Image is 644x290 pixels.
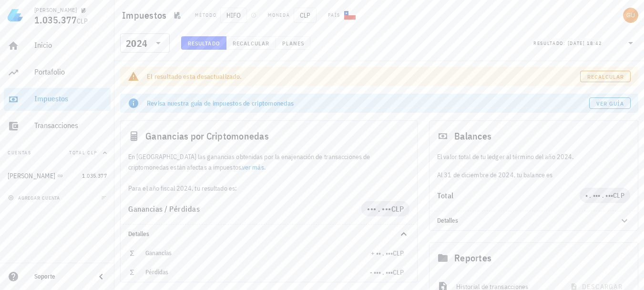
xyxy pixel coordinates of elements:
[226,36,276,50] button: Recalcular
[282,40,305,47] span: Planes
[371,249,393,258] span: + •• . •••
[613,191,624,200] span: CLP
[34,94,107,103] div: Impuestos
[145,269,370,276] div: Pérdidas
[533,37,568,49] div: Resultado:
[437,217,607,225] div: Detalles
[328,11,340,19] div: País
[589,97,631,109] a: Ver guía
[34,121,107,130] div: Transacciones
[8,8,23,23] img: LedgiFi
[181,36,226,50] button: Resultado
[77,17,88,25] span: CLP
[121,225,417,244] div: Detalles
[4,141,111,164] button: CuentasTotal CLP
[367,204,391,214] span: ••• . •••
[126,39,147,48] div: 2024
[122,8,170,23] h1: Impuestos
[147,98,589,108] div: Revisa nuestra guía de impuestos de criptomonedas
[82,172,107,179] span: 1.035.377
[34,273,88,280] div: Soporte
[623,8,638,23] div: avatar
[220,8,247,23] span: HIFO
[393,268,404,277] span: CLP
[437,192,580,199] div: Total
[242,163,264,172] a: ver más
[121,151,417,193] div: En [GEOGRAPHIC_DATA] las ganancias obtenidas por la enajenación de transacciones de criptomonedas...
[195,11,216,19] div: Método
[34,67,107,76] div: Portafolio
[128,204,200,214] span: Ganancias / Pérdidas
[268,11,290,19] div: Moneda
[437,151,630,162] p: El valor total de tu ledger al término del año 2024.
[276,36,311,50] button: Planes
[232,40,270,47] span: Recalcular
[4,164,111,187] a: [PERSON_NAME] 1.035.377
[344,10,356,21] div: CL-icon
[391,204,404,214] span: CLP
[429,211,638,230] div: Detalles
[429,243,638,273] div: Reportes
[294,8,317,23] span: CLP
[596,100,624,107] span: Ver guía
[4,61,111,84] a: Portafolio
[147,72,580,81] div: El resultado esta desactualizado.
[429,121,638,151] div: Balances
[10,195,60,201] span: agregar cuenta
[121,121,417,151] div: Ganancias por Criptomonedas
[8,172,55,180] div: [PERSON_NAME]
[128,230,387,238] div: Detalles
[4,115,111,138] a: Transacciones
[393,249,404,258] span: CLP
[187,40,220,47] span: Resultado
[4,34,111,57] a: Inicio
[69,150,97,156] span: Total CLP
[34,6,77,14] div: [PERSON_NAME]
[120,33,170,53] div: 2024
[429,151,638,180] div: Al 31 de diciembre de 2024, tu balance es
[370,268,393,277] span: - ••• . •••
[34,41,107,50] div: Inicio
[587,73,624,80] span: Recalcular
[6,193,64,203] button: agregar cuenta
[568,39,602,48] div: [DATE] 18:42
[585,191,613,200] span: • . ••• . •••
[580,71,631,82] a: Recalcular
[34,13,77,26] span: 1.035.377
[528,34,642,52] div: Resultado:[DATE] 18:42
[145,249,371,257] div: Ganancias
[4,88,111,111] a: Impuestos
